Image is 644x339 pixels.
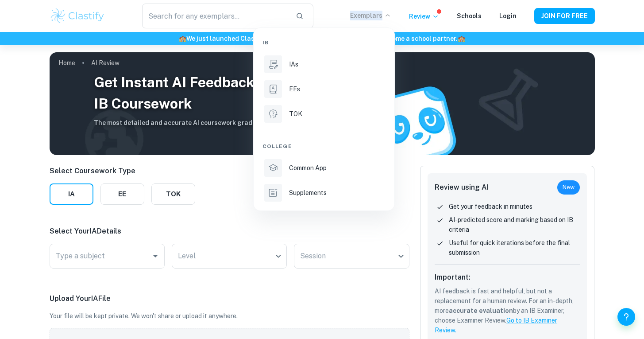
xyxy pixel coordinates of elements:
[289,163,327,173] p: Common App
[289,84,300,94] p: EEs
[262,157,386,179] a: Common App
[262,78,386,100] a: EEs
[262,103,386,125] a: TOK
[262,142,292,150] span: College
[262,39,269,47] span: IB
[289,59,298,69] p: IAs
[289,188,327,198] p: Supplements
[262,54,386,75] a: IAs
[262,182,386,203] a: Supplements
[289,109,302,119] p: TOK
